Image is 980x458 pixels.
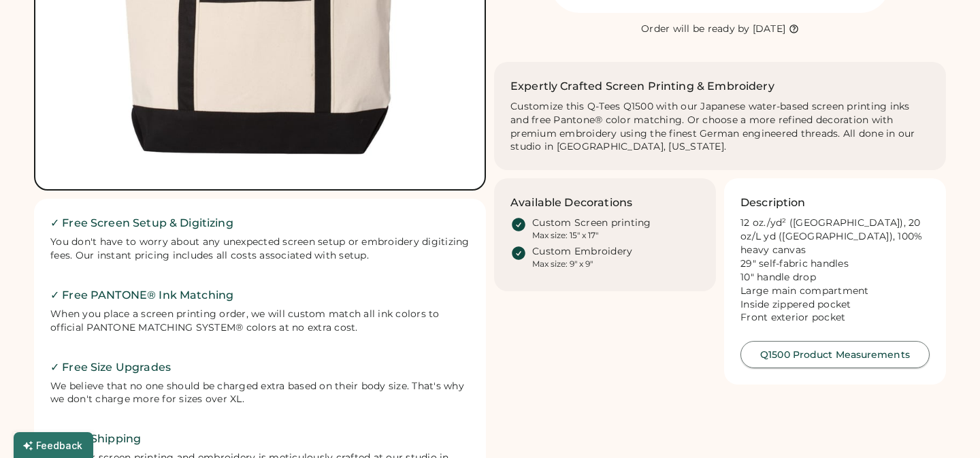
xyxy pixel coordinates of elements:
div: Custom Embroidery [532,245,632,259]
h2: ✓ Free PANTONE® Ink Matching [50,287,470,304]
h2: ✓ Free Size Upgrades [50,359,470,376]
div: We believe that no one should be charged extra based on their body size. That's why we don't char... [50,380,470,407]
h2: ✓ Free Screen Setup & Digitizing [50,215,470,231]
h2: Expertly Crafted Screen Printing & Embroidery [510,78,774,95]
div: Order will be ready by [641,22,750,36]
div: When you place a screen printing order, we will custom match all ink colors to official PANTONE M... [50,308,470,335]
h3: Description [740,195,806,211]
button: Q1500 Product Measurements [740,341,930,368]
div: You don't have to worry about any unexpected screen setup or embroidery digitizing fees. Our inst... [50,235,470,263]
div: Customize this Q-Tees Q1500 with our Japanese water-based screen printing inks and free Pantone® ... [510,100,930,154]
h3: Available Decorations [510,195,632,211]
h2: ✓ Free Shipping [50,431,470,447]
div: Max size: 9" x 9" [532,259,593,269]
iframe: Front Chat [915,397,974,455]
div: Custom Screen printing [532,216,651,230]
div: 12 oz./yd² ([GEOGRAPHIC_DATA]), 20 oz/L yd ([GEOGRAPHIC_DATA]), 100% heavy canvas 29" self-fabric... [740,216,930,325]
div: Max size: 15" x 17" [532,230,598,241]
div: [DATE] [753,22,786,36]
